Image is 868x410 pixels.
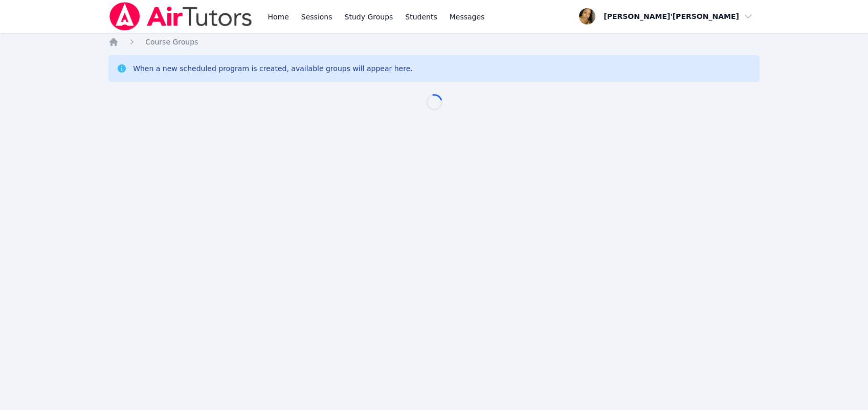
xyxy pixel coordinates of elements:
[145,37,198,47] a: Course Groups
[108,37,760,47] nav: Breadcrumb
[450,12,485,22] span: Messages
[108,2,253,31] img: Air Tutors
[145,38,198,46] span: Course Groups
[133,63,413,74] div: When a new scheduled program is created, available groups will appear here.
